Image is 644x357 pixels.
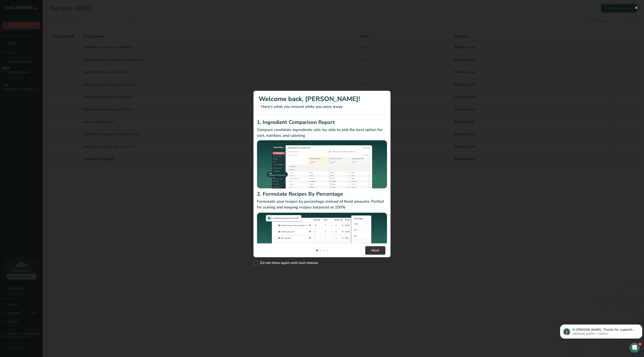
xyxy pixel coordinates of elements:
[258,261,318,265] span: Do not show again until next release
[259,94,385,104] h1: Welcome back, [PERSON_NAME]!
[257,118,387,126] h2: 1. Ingredient Comparison Report
[365,246,385,255] button: Next
[257,140,387,189] img: Ingredient Comparison Report
[257,190,387,198] h2: 2. Formulate Recipes By Percentage
[257,127,387,138] p: Compare candidate ingredients side-by-side to pick the best option for cost, nutrition, and labeling
[558,315,644,345] iframe: Intercom notifications message
[257,212,387,263] img: Formulate Recipes By Percentage
[259,104,385,110] p: Here's what you missed while you were away.
[371,248,379,253] span: Next
[638,342,642,346] span: 2
[629,342,640,353] iframe: Intercom live chat
[257,199,387,210] p: Formulate your recipes by percentage instead of fixed amounts. Perfect for scaling and keeping re...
